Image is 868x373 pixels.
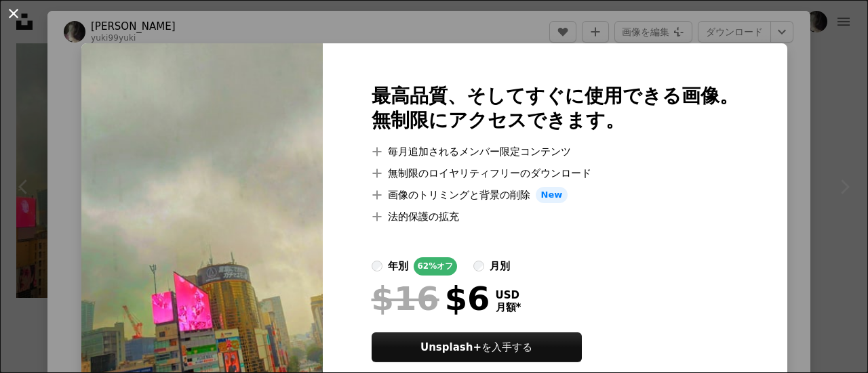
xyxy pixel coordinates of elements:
[490,258,510,274] div: 月別
[372,261,382,271] input: 年別62%オフ
[414,257,458,276] div: 62% オフ
[372,209,738,225] li: 法的保護の拡充
[372,144,738,160] li: 毎月追加されるメンバー限定コンテンツ
[372,332,582,362] a: Unsplash+を入手する
[536,187,568,203] span: New
[372,281,439,316] span: $16
[372,84,738,133] h2: 最高品質、そしてすぐに使用できる画像。 無制限にアクセスできます。
[420,341,481,353] strong: Unsplash+
[473,261,484,271] input: 月別
[372,187,738,203] li: 画像のトリミングと背景の削除
[372,165,738,181] li: 無制限のロイヤリティフリーのダウンロード
[496,289,521,301] span: USD
[372,281,490,316] div: $6
[388,258,408,274] div: 年別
